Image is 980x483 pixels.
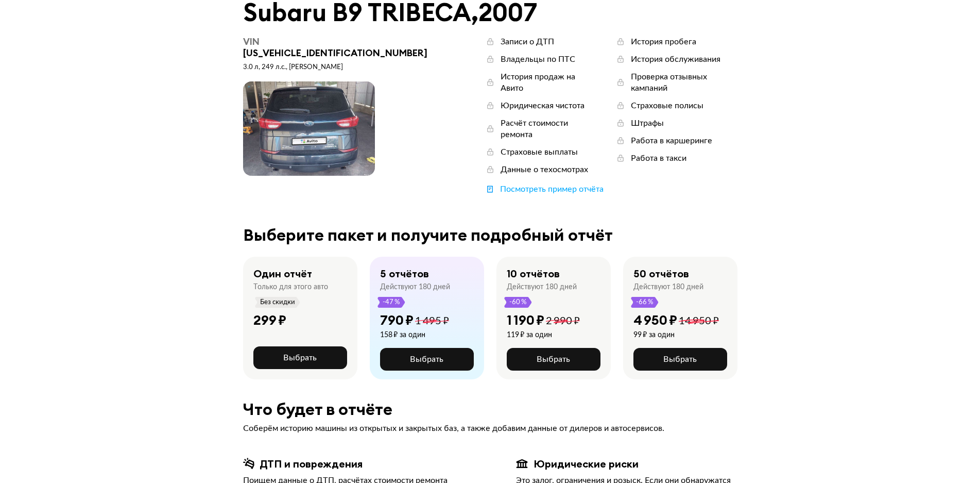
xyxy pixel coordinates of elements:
div: 99 ₽ за один [633,330,719,340]
div: 50 отчётов [633,267,689,280]
div: Штрафы [631,118,664,129]
button: Выбрать [380,348,474,371]
span: Без скидки [260,297,296,308]
span: 14 950 ₽ [679,316,719,326]
div: Работа в каршеринге [631,135,712,146]
a: Посмотреть пример отчёта [485,184,604,195]
div: Юридические риски [534,457,639,471]
div: Что будет в отчёте [243,400,737,419]
div: 4 950 ₽ [633,312,677,328]
span: 2 990 ₽ [546,316,580,326]
div: Расчёт стоимости ремонта [501,118,594,140]
div: [US_VEHICLE_IDENTIFICATION_NUMBER] [243,36,434,59]
span: Выбрать [663,355,697,363]
div: Работа в такси [631,153,686,164]
span: 1 495 ₽ [415,316,449,326]
span: -66 % [635,297,654,308]
div: Данные о техосмотрах [501,164,588,175]
div: Страховые выплаты [501,146,578,158]
span: -60 % [509,297,527,308]
div: 1 190 ₽ [507,312,544,328]
div: История обслуживания [631,54,720,65]
div: Действуют 180 дней [380,282,450,292]
div: 158 ₽ за один [380,330,449,340]
div: Только для этого авто [253,282,328,292]
div: Проверка отзывных кампаний [631,71,737,94]
button: Выбрать [253,346,347,369]
div: История пробега [631,36,696,47]
div: Действуют 180 дней [633,282,703,292]
div: 10 отчётов [507,267,560,280]
div: Посмотреть пример отчёта [500,184,604,195]
span: VIN [243,36,260,47]
div: 790 ₽ [380,312,414,328]
div: Страховые полисы [631,100,703,111]
div: Записи о ДТП [501,36,554,47]
span: -47 % [382,297,401,308]
div: Юридическая чистота [501,100,584,111]
div: Действуют 180 дней [507,282,577,292]
div: Соберём историю машины из открытых и закрытых баз, а также добавим данные от дилеров и автосервисов. [243,423,737,434]
div: Один отчёт [253,267,312,280]
button: Выбрать [633,348,727,371]
div: 119 ₽ за один [507,330,580,340]
div: Выберите пакет и получите подробный отчёт [243,226,737,244]
div: 3.0 л, 249 л.c., [PERSON_NAME] [243,63,434,72]
span: Выбрать [410,355,443,363]
div: 5 отчётов [380,267,429,280]
div: Владельцы по ПТС [501,54,575,65]
button: Выбрать [507,348,600,371]
div: ДТП и повреждения [260,457,363,471]
span: Выбрать [283,354,317,362]
div: История продаж на Авито [501,71,594,94]
div: 299 ₽ [253,312,286,328]
span: Выбрать [537,355,570,363]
